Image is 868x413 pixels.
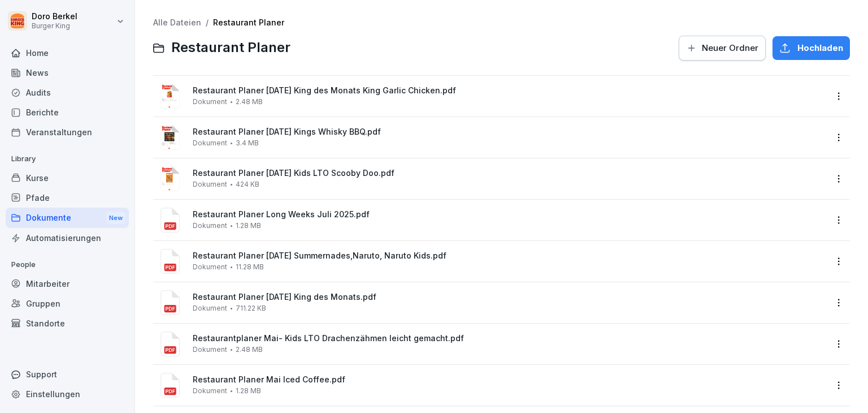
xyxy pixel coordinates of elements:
a: Automatisierungen [6,228,129,248]
a: News [6,63,129,83]
span: Dokument [193,304,227,312]
div: Support [6,364,129,384]
span: Restaurant Planer [DATE] King des Monats King Garlic Chicken.pdf [193,86,826,96]
span: 1.28 MB [236,222,261,230]
a: Berichte [6,102,129,122]
span: Dokument [193,139,227,147]
span: Restaurant Planer [171,40,290,56]
a: Audits [6,83,129,102]
div: Dokumente [6,208,129,229]
a: Pfade [6,188,129,208]
span: Restaurantplaner Mai- Kids LTO Drachenzähmen leicht gemacht.pdf [193,334,826,343]
span: Restaurant Planer Long Weeks Juli 2025.pdf [193,210,826,220]
span: 3.4 MB [236,139,259,147]
div: New [106,212,125,225]
a: Alle Dateien [153,18,201,27]
span: 2.48 MB [236,98,263,106]
a: Gruppen [6,294,129,313]
a: Kurse [6,168,129,188]
span: Restaurant Planer [DATE] Kings Whisky BBQ.pdf [193,127,826,137]
span: Restaurant Planer [DATE] King des Monats.pdf [193,292,826,302]
span: Dokument [193,180,227,188]
span: 11.28 MB [236,263,264,271]
a: Veranstaltungen [6,122,129,142]
a: Mitarbeiter [6,274,129,294]
span: Dokument [193,263,227,271]
span: Restaurant Planer Mai Iced Coffee.pdf [193,375,826,385]
button: Hochladen [772,36,850,60]
span: Dokument [193,387,227,395]
p: Library [6,150,129,168]
span: 711.22 KB [236,304,266,312]
span: 1.28 MB [236,387,261,395]
span: / [206,18,209,28]
span: 424 KB [236,180,259,188]
a: Einstellungen [6,384,129,404]
p: Doro Berkel [32,12,77,21]
p: Burger King [32,22,77,30]
button: Neuer Ordner [679,36,766,61]
p: People [6,256,129,274]
span: Dokument [193,346,227,354]
span: Hochladen [797,42,843,54]
span: Neuer Ordner [702,42,758,54]
a: Restaurant Planer [213,18,284,27]
span: 2.48 MB [236,346,263,354]
a: DokumenteNew [6,208,129,229]
span: Dokument [193,222,227,230]
a: Home [6,43,129,63]
span: Restaurant Planer [DATE] Summernades,Naruto, Naruto Kids.pdf [193,251,826,261]
span: Restaurant Planer [DATE] Kids LTO Scooby Doo.pdf [193,169,826,178]
a: Standorte [6,313,129,333]
span: Dokument [193,98,227,106]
